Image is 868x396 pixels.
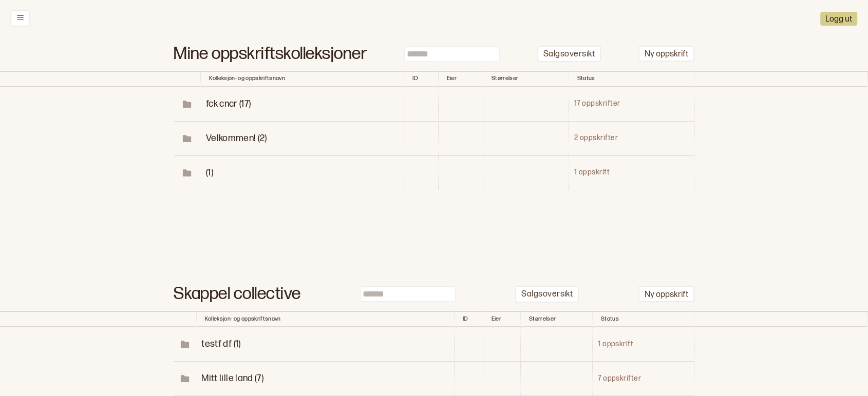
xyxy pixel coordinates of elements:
th: Toggle SortBy [454,311,483,327]
span: Toggle Row Expanded [206,133,267,144]
th: Toggle SortBy [404,71,439,87]
td: 17 oppskrifter [569,87,694,122]
th: Toggle SortBy [521,311,593,327]
td: 7 oppskrifter [592,362,694,396]
h1: Mine oppskriftskolleksjoner [174,49,367,60]
th: Toggle SortBy [483,71,569,87]
button: Salgsoversikt [537,46,601,63]
span: Toggle Row Expanded [201,339,240,349]
td: 1 oppskrift [592,327,694,362]
span: Toggle Row Expanded [206,98,251,109]
th: Toggle SortBy [174,71,201,87]
button: Ny oppskrift [638,46,694,62]
span: Toggle Row Expanded [174,133,200,144]
p: Salgsoversikt [543,49,595,60]
span: Toggle Row Expanded [174,373,196,384]
th: Kolleksjon- og oppskriftsnavn [201,71,404,87]
button: Logg ut [820,12,857,26]
span: Toggle Row Expanded [174,168,200,178]
h1: Skappel collective [174,289,301,300]
button: Ny oppskrift [638,286,694,302]
span: Toggle Row Expanded [206,167,213,178]
th: Kolleksjon- og oppskriftsnavn [196,311,454,327]
th: Toggle SortBy [592,311,694,327]
td: 1 oppskrift [569,155,694,190]
p: Salgsoversikt [521,289,573,300]
td: 2 oppskrifter [569,121,694,155]
th: Toggle SortBy [569,71,694,87]
button: Salgsoversikt [515,286,579,303]
th: Toggle SortBy [438,71,483,87]
span: Toggle Row Expanded [174,339,196,349]
th: Toggle SortBy [174,311,196,327]
span: Toggle Row Expanded [174,99,200,109]
span: Toggle Row Expanded [201,373,263,384]
th: Toggle SortBy [483,311,520,327]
